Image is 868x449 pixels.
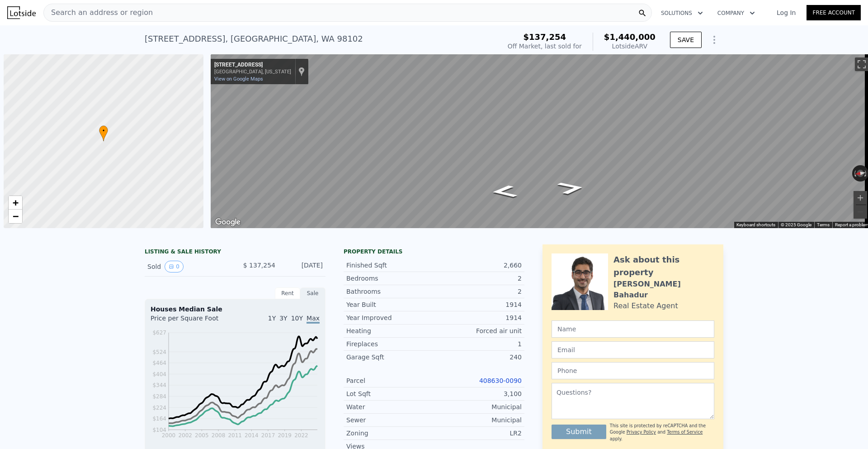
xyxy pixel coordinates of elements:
div: 1914 [434,300,522,309]
span: 1Y [268,315,276,322]
tspan: 2000 [162,432,176,439]
tspan: $404 [152,371,166,377]
button: Show Options [705,31,723,49]
span: − [13,210,19,222]
path: Go South, Franklin Ave E [546,178,596,198]
div: Real Estate Agent [613,301,678,311]
div: [GEOGRAPHIC_DATA], [US_STATE] [214,69,291,75]
tspan: 2017 [261,432,275,439]
div: Fireplaces [346,339,434,349]
a: Zoom in [9,196,22,210]
span: © 2025 Google [781,222,811,227]
div: Bedrooms [346,274,434,283]
button: Keyboard shortcuts [736,222,775,228]
div: Year Built [346,300,434,309]
div: 240 [434,353,522,362]
div: Forced air unit [434,326,522,335]
div: Garage Sqft [346,353,434,362]
div: Municipal [434,416,522,425]
tspan: $284 [152,393,166,400]
div: Year Improved [346,313,434,322]
div: Property details [344,248,524,255]
tspan: $524 [152,349,166,355]
div: This site is protected by reCAPTCHA and the Google and apply. [610,423,714,442]
tspan: 2011 [228,432,242,439]
span: 3Y [279,315,287,322]
span: + [13,197,19,208]
a: Terms [817,222,830,227]
button: Solutions [654,5,710,21]
div: Price per Square Foot [151,314,235,328]
a: 408630-0090 [479,377,522,384]
div: Ask about this property [613,253,714,279]
div: [PERSON_NAME] Bahadur [613,279,714,301]
tspan: $627 [152,330,166,336]
a: Log In [766,8,807,17]
tspan: 2022 [294,432,308,439]
tspan: $224 [152,405,166,411]
span: $ 137,254 [243,262,275,269]
span: 10Y [291,315,303,322]
div: Bathrooms [346,287,434,296]
div: Sold [147,261,228,272]
div: Sale [300,287,325,299]
button: Submit [552,425,606,439]
div: 3,100 [434,389,522,398]
input: Email [552,341,714,358]
a: Privacy Policy [627,430,656,435]
div: 1914 [434,313,522,322]
div: 2,660 [434,261,522,270]
div: Rent [275,287,300,299]
tspan: 2002 [178,432,192,439]
div: Zoning [346,429,434,438]
div: Lot Sqft [346,389,434,398]
div: Heating [346,326,434,335]
div: Municipal [434,402,522,411]
div: • [99,125,108,141]
button: Zoom in [854,191,867,205]
div: [STREET_ADDRESS] , [GEOGRAPHIC_DATA] , WA 98102 [145,33,363,45]
span: • [99,127,108,135]
button: SAVE [670,32,702,48]
div: Lotside ARV [604,42,656,51]
a: View on Google Maps [214,76,263,82]
div: 2 [434,274,522,283]
tspan: 2005 [195,432,209,439]
tspan: 2008 [212,432,226,439]
button: View historical data [165,261,184,272]
a: Terms of Service [667,430,703,435]
img: Lotside [7,6,36,19]
div: 1 [434,339,522,349]
div: LISTING & SALE HISTORY [145,248,325,257]
a: Free Account [807,5,861,20]
tspan: $344 [152,382,166,388]
div: Parcel [346,376,434,385]
tspan: 2014 [245,432,259,439]
tspan: $464 [152,360,166,366]
span: Search an address or region [44,7,153,18]
div: [DATE] [283,261,323,272]
a: Zoom out [9,210,22,223]
div: [STREET_ADDRESS] [214,62,291,69]
button: Zoom out [854,205,867,219]
input: Phone [552,362,714,379]
div: 2 [434,287,522,296]
a: Open this area in Google Maps (opens a new window) [213,216,243,228]
div: Sewer [346,416,434,425]
button: Rotate counterclockwise [852,165,857,182]
span: $1,440,000 [604,32,656,42]
a: Show location on map [298,67,305,76]
img: Google [213,216,243,228]
span: $137,254 [524,32,566,42]
div: Water [346,402,434,411]
div: LR2 [434,429,522,438]
path: Go North, Franklin Ave E [480,182,528,201]
div: Finished Sqft [346,261,434,270]
button: Company [710,5,762,21]
tspan: $104 [152,427,166,433]
div: Houses Median Sale [151,305,320,314]
div: Off Market, last sold for [508,42,582,51]
tspan: $164 [152,416,166,422]
span: Max [307,315,320,324]
tspan: 2019 [278,432,292,439]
